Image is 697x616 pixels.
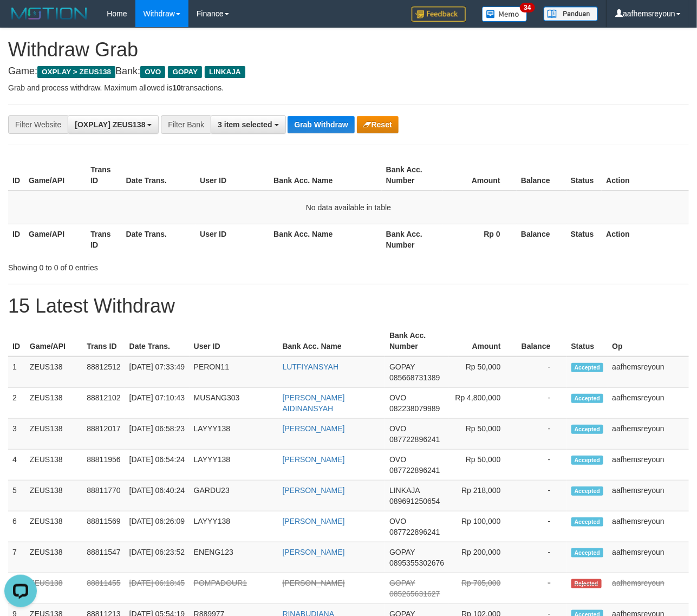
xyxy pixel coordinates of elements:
td: Rp 100,000 [448,511,517,542]
th: Bank Acc. Name [269,160,382,191]
th: Date Trans. [122,160,196,191]
th: Bank Acc. Name [278,326,386,356]
th: Action [602,224,689,255]
td: ZEUS138 [25,388,82,419]
th: Trans ID [86,224,121,255]
th: Action [602,160,689,191]
td: LAYYY138 [190,419,278,450]
td: - [517,450,567,481]
span: Copy 087722896241 to clipboard [389,528,440,536]
td: 2 [8,388,25,419]
th: Trans ID [82,326,125,356]
th: ID [8,326,25,356]
span: 3 item selected [218,120,272,129]
td: [DATE] 07:10:43 [125,388,190,419]
td: - [517,573,567,604]
td: 88811547 [82,542,125,573]
th: Date Trans. [125,326,190,356]
td: Rp 50,000 [448,450,517,481]
img: Feedback.jpg [412,7,466,22]
th: Rp 0 [443,224,517,255]
span: Copy 0895355302676 to clipboard [389,559,444,567]
th: Status [566,160,602,191]
td: aafhemsreyoun [608,511,689,542]
button: 3 item selected [211,115,285,134]
td: [DATE] 07:33:49 [125,356,190,388]
span: Copy 089691250654 to clipboard [389,497,440,505]
span: GOPAY [168,66,202,78]
td: 7 [8,542,25,573]
th: Status [566,224,602,255]
td: LAYYY138 [190,450,278,481]
th: Game/API [25,326,82,356]
p: Grab and process withdraw. Maximum allowed is transactions. [8,82,689,93]
th: Game/API [24,160,86,191]
th: Op [608,326,689,356]
td: 6 [8,511,25,542]
h4: Game: Bank: [8,66,689,77]
th: ID [8,224,24,255]
td: - [517,419,567,450]
td: [DATE] 06:54:24 [125,450,190,481]
th: Bank Acc. Name [269,224,382,255]
td: Rp 4,800,000 [448,388,517,419]
a: [PERSON_NAME] [283,517,345,526]
th: Bank Acc. Number [385,326,448,356]
td: Rp 200,000 [448,542,517,573]
td: No data available in table [8,191,689,224]
th: Amount [443,160,517,191]
td: 88811455 [82,573,125,604]
td: 88812102 [82,388,125,419]
td: POMPADOUR1 [190,573,278,604]
td: PERON11 [190,356,278,388]
th: Balance [517,160,566,191]
td: 88812512 [82,356,125,388]
td: ZEUS138 [25,573,82,604]
td: aafhemsreyoun [608,388,689,419]
span: 34 [520,3,535,12]
span: Copy 087722896241 to clipboard [389,435,440,444]
span: Copy 087722896241 to clipboard [389,466,440,475]
span: OXPLAY > ZEUS138 [37,66,115,78]
td: Rp 218,000 [448,481,517,511]
td: aafhemsreyoun [608,573,689,604]
div: Filter Bank [161,115,211,134]
th: Game/API [24,224,86,255]
img: panduan.png [544,7,598,21]
span: LINKAJA [389,486,420,495]
span: Accepted [571,548,604,557]
td: 1 [8,356,25,388]
td: [DATE] 06:58:23 [125,419,190,450]
td: 5 [8,481,25,511]
span: Rejected [571,579,602,588]
td: - [517,356,567,388]
th: User ID [190,326,278,356]
td: - [517,481,567,511]
span: Accepted [571,456,604,465]
td: - [517,388,567,419]
th: Bank Acc. Number [382,160,444,191]
td: aafhemsreyoun [608,450,689,481]
th: ID [8,160,24,191]
td: ZEUS138 [25,450,82,481]
td: [DATE] 06:40:24 [125,481,190,511]
td: aafhemsreyoun [608,356,689,388]
td: 88811956 [82,450,125,481]
div: Filter Website [8,115,68,134]
span: Accepted [571,517,604,527]
button: Grab Withdraw [288,116,354,133]
span: OVO [140,66,165,78]
td: - [517,511,567,542]
th: Amount [448,326,517,356]
h1: 15 Latest Withdraw [8,295,689,317]
th: Balance [517,326,567,356]
a: [PERSON_NAME] [283,579,345,587]
td: GARDU23 [190,481,278,511]
td: - [517,542,567,573]
span: GOPAY [389,579,415,587]
img: Button%20Memo.svg [482,7,527,22]
span: LINKAJA [205,66,245,78]
span: OVO [389,517,406,526]
span: OVO [389,455,406,464]
span: Accepted [571,425,604,434]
